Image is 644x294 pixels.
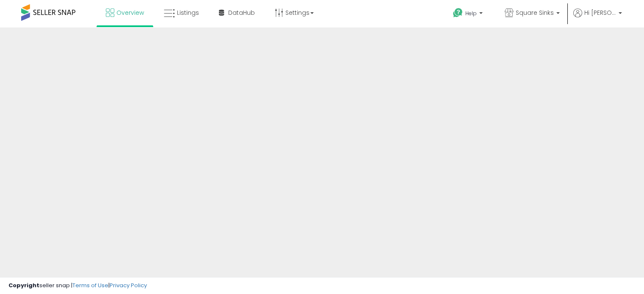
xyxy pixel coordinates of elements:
span: Square Sinks [516,8,554,17]
a: Privacy Policy [110,281,147,289]
a: Hi [PERSON_NAME] [573,8,622,27]
span: Overview [116,8,144,17]
a: Terms of Use [72,281,108,289]
div: seller snap | | [8,282,147,290]
a: Help [446,1,491,27]
strong: Copyright [8,281,39,289]
span: Listings [177,8,199,17]
i: Get Help [453,8,463,18]
span: Help [465,10,477,17]
span: Hi [PERSON_NAME] [584,8,616,17]
span: DataHub [228,8,255,17]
